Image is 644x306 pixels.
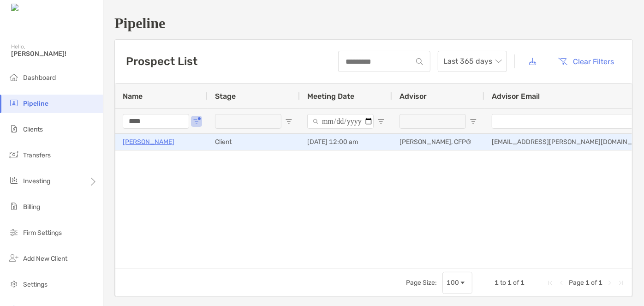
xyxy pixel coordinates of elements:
[8,123,19,134] img: clients icon
[23,151,51,159] span: Transfers
[23,229,62,237] span: Firm Settings
[558,279,565,287] div: Previous Page
[23,281,48,288] span: Settings
[285,118,292,125] button: Open Filter Menu
[300,134,392,150] div: [DATE] 12:00 am
[208,134,300,150] div: Client
[569,279,584,287] span: Page
[442,272,472,294] div: Page Size
[551,51,621,72] button: Clear Filters
[11,50,97,58] span: [PERSON_NAME]!
[606,279,614,287] div: Next Page
[585,279,590,287] span: 1
[307,92,354,101] span: Meeting Date
[447,279,459,287] div: 100
[513,279,519,287] span: of
[8,175,19,186] img: investing icon
[23,177,50,185] span: Investing
[8,227,19,238] img: firm-settings icon
[8,252,19,264] img: add_new_client icon
[495,279,499,287] span: 1
[23,255,67,263] span: Add New Client
[392,134,484,150] div: [PERSON_NAME], CFP®
[126,55,197,68] h3: Prospect List
[23,203,40,211] span: Billing
[193,118,200,125] button: Open Filter Menu
[123,136,174,148] a: [PERSON_NAME]
[598,279,602,287] span: 1
[123,92,143,101] span: Name
[443,51,501,72] span: Last 365 days
[547,279,554,287] div: First Page
[617,279,625,287] div: Last Page
[400,92,427,101] span: Advisor
[8,97,19,108] img: pipeline icon
[8,278,19,289] img: settings icon
[215,92,236,101] span: Stage
[406,279,437,287] div: Page Size:
[23,74,56,82] span: Dashboard
[470,118,477,125] button: Open Filter Menu
[520,279,525,287] span: 1
[500,279,506,287] span: to
[114,15,633,32] h1: Pipeline
[8,72,19,83] img: dashboard icon
[416,58,423,65] img: input icon
[123,114,189,129] input: Name Filter Input
[307,114,374,129] input: Meeting Date Filter Input
[377,118,385,125] button: Open Filter Menu
[8,201,19,212] img: billing icon
[23,126,43,133] span: Clients
[23,100,48,108] span: Pipeline
[507,279,512,287] span: 1
[8,149,19,160] img: transfers icon
[11,4,50,12] img: Zoe Logo
[591,279,597,287] span: of
[492,92,540,101] span: Advisor Email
